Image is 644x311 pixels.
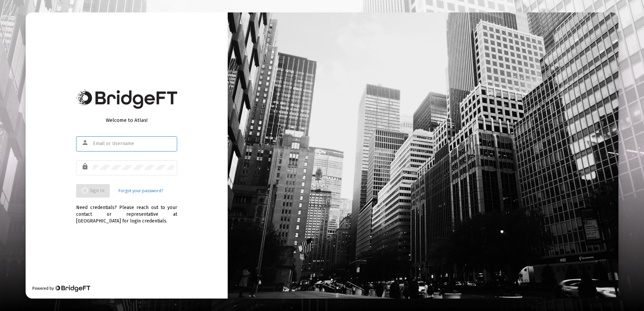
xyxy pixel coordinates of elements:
a: Forgot your password? [119,187,163,194]
span: Sign In [82,188,104,194]
mat-icon: person [82,139,90,147]
img: Bridge Financial Technology Logo [76,90,177,109]
div: Need credentials? Please reach out to your contact or representative at [GEOGRAPHIC_DATA] for log... [76,198,177,224]
img: Bridge Financial Technology Logo [55,285,90,292]
input: Email or Username [93,141,174,146]
mat-icon: lock [82,163,90,171]
div: Welcome to Atlas! [76,117,177,124]
button: Sign In [76,184,110,198]
div: Powered by [32,285,90,292]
